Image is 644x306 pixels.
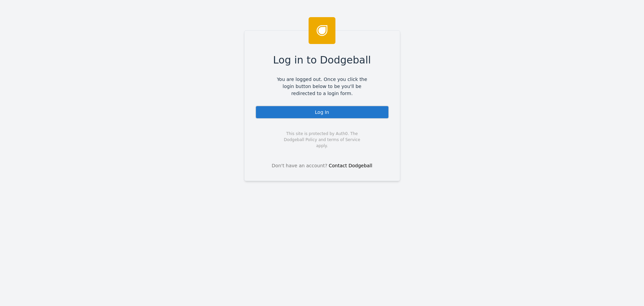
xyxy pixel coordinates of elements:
span: You are logged out. Once you click the login button below to be you'll be redirected to a login f... [272,76,372,97]
span: Don't have an account? [272,162,327,169]
a: Contact Dodgeball [329,163,372,168]
span: This site is protected by Auth0. The Dodgeball Policy and terms of Service apply. [278,131,366,149]
span: Log in to Dodgeball [273,52,371,68]
div: Log In [255,105,389,119]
